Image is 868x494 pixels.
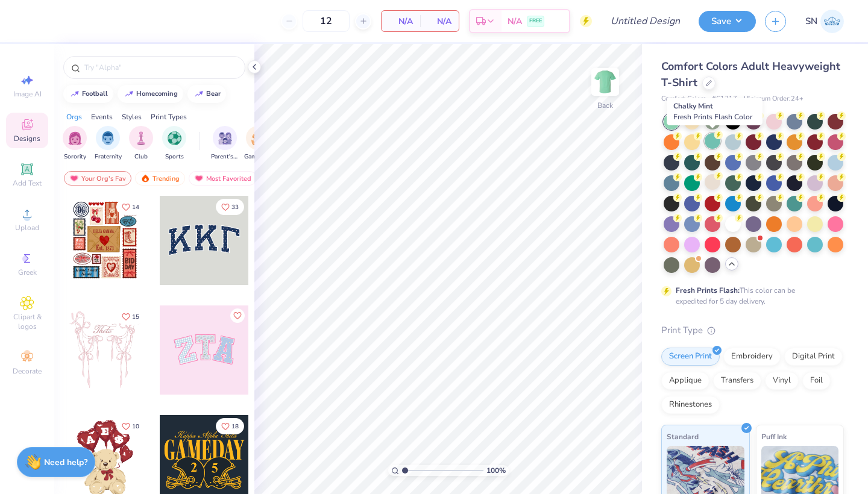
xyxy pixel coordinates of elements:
[63,85,113,103] button: football
[661,59,840,90] span: Comfort Colors Adult Heavyweight T-Shirt
[15,223,39,233] span: Upload
[206,90,221,97] div: bear
[69,174,79,183] img: most_fav.gif
[64,152,86,161] span: Sorority
[216,199,244,215] button: Like
[661,372,709,390] div: Applique
[231,424,239,430] span: 18
[101,131,115,145] img: Fraternity Image
[211,126,239,161] button: filter button
[389,15,413,28] span: N/A
[165,152,184,161] span: Sports
[64,171,131,186] div: Your Org's Fav
[244,126,272,161] div: filter for Game Day
[802,372,831,390] div: Foil
[129,126,153,161] button: filter button
[230,308,245,323] button: Like
[723,348,781,366] div: Embroidery
[82,90,108,97] div: football
[601,9,690,33] input: Untitled Design
[116,308,145,325] button: Like
[168,131,181,145] img: Sports Image
[95,126,122,161] div: filter for Fraternity
[70,90,80,98] img: trend_line.gif
[765,372,799,390] div: Vinyl
[63,126,87,161] div: filter for Sorority
[805,14,817,28] span: SN
[95,126,122,161] button: filter button
[597,100,613,111] div: Back
[218,131,232,145] img: Parent's Weekend Image
[132,314,139,320] span: 15
[134,131,148,145] img: Club Image
[118,85,183,103] button: homecoming
[211,126,239,161] div: filter for Parent's Weekend
[189,171,257,186] div: Most Favorited
[251,131,265,145] img: Game Day Image
[211,152,239,161] span: Parent's Weekend
[661,396,720,414] div: Rhinestones
[216,418,244,434] button: Like
[66,111,82,122] div: Orgs
[194,90,204,98] img: trend_line.gif
[13,366,42,376] span: Decorate
[140,174,150,183] img: trending.gif
[761,430,787,443] span: Puff Ink
[699,11,756,32] button: Save
[162,126,186,161] div: filter for Sports
[68,131,82,145] img: Sorority Image
[661,348,720,366] div: Screen Print
[83,61,237,73] input: Try "Alpha"
[132,424,139,430] span: 10
[187,85,226,103] button: bear
[13,89,42,99] span: Image AI
[244,126,272,161] button: filter button
[805,10,844,33] a: SN
[194,174,204,183] img: most_fav.gif
[63,126,87,161] button: filter button
[231,204,239,210] span: 33
[91,111,113,122] div: Events
[661,324,844,337] div: Print Type
[44,457,87,468] strong: Need help?
[667,430,699,443] span: Standard
[743,94,804,104] span: Minimum Order: 24 +
[676,286,740,295] strong: Fresh Prints Flash:
[162,126,186,161] button: filter button
[820,10,844,33] img: Sophia Newell
[661,94,706,104] span: Comfort Colors
[151,111,187,122] div: Print Types
[427,15,451,28] span: N/A
[529,17,542,25] span: FREE
[116,418,145,434] button: Like
[18,267,37,277] span: Greek
[134,152,148,161] span: Club
[124,90,134,98] img: trend_line.gif
[673,112,752,122] span: Fresh Prints Flash Color
[129,126,153,161] div: filter for Club
[676,285,824,307] div: This color can be expedited for 5 day delivery.
[13,178,42,188] span: Add Text
[667,98,763,125] div: Chalky Mint
[132,204,139,210] span: 14
[508,15,522,28] span: N/A
[244,152,272,161] span: Game Day
[95,152,122,161] span: Fraternity
[713,372,761,390] div: Transfers
[303,10,350,32] input: – –
[593,70,617,94] img: Back
[122,111,142,122] div: Styles
[784,348,843,366] div: Digital Print
[136,90,178,97] div: homecoming
[486,465,506,476] span: 100 %
[14,134,40,143] span: Designs
[135,171,185,186] div: Trending
[6,312,48,331] span: Clipart & logos
[116,199,145,215] button: Like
